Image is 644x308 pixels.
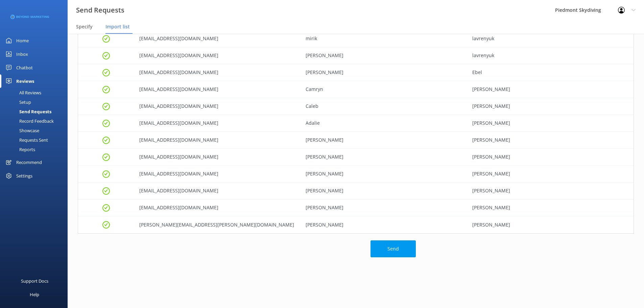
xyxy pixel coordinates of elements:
div: Chatbot [16,61,33,74]
div: Harrison [467,115,634,132]
a: Reports [4,145,68,154]
div: carvernatalie4250@gmail.com [134,183,301,199]
div: Hurtado [467,166,634,183]
div: Samantha [301,132,467,149]
a: All Reviews [4,88,68,97]
a: Send Requests [4,107,68,116]
h3: Send Requests [76,5,124,16]
div: Showcase [4,126,39,135]
div: Humphrey [467,98,634,115]
div: leahmsechrist8906@gmail.com [134,199,301,216]
a: Record Feedback [4,116,68,126]
div: Ebel [467,64,634,81]
div: Home [16,34,29,47]
div: craftsnkidz@gmail.com [134,98,301,115]
div: Inbox [16,47,28,61]
div: Binkley [467,149,634,166]
img: 3-1676954853.png [10,11,49,23]
div: sarah.l.unger@icloud.com [134,216,301,233]
div: tatyanayukhnyuk@gmail.com [134,47,301,64]
div: Abigail [301,64,467,81]
div: Reviews [16,74,34,88]
a: Requests Sent [4,135,68,145]
div: Requests Sent [4,135,48,145]
div: Sarah [301,216,467,233]
div: Help [30,288,39,301]
button: Send [371,240,416,257]
div: m.mltexpress@Gmail.com [134,30,301,47]
div: Carver [467,183,634,199]
div: gibsonsamantha110157@gmail.com [134,132,301,149]
div: John [301,149,467,166]
div: All Reviews [4,88,41,97]
div: lavrenyuk [467,47,634,64]
span: Specify [76,23,93,30]
div: Adalie [301,115,467,132]
div: Support Docs [21,274,48,288]
div: mirik [301,30,467,47]
div: Gibson [467,132,634,149]
div: Send Requests [4,107,51,116]
div: Recommend [16,156,42,169]
div: jbinkley94@yahoo.com [134,149,301,166]
div: Sechrist [467,199,634,216]
div: Setup [4,97,31,107]
div: Settings [16,169,32,183]
div: Unger [467,216,634,233]
div: Reports [4,145,35,154]
a: Showcase [4,126,68,135]
div: Leah [301,199,467,216]
div: cpbuyea16@gmail.com [134,81,301,98]
div: Camryn [301,81,467,98]
div: Record Feedback [4,116,54,126]
a: Setup [4,97,68,107]
div: Natalie [301,183,467,199]
div: harrisonadalie@yahoo.com [134,115,301,132]
div: Buyea [467,81,634,98]
div: abigailebel17@gmail.com [134,64,301,81]
div: Caleb [301,98,467,115]
div: lavrenyuk [467,30,634,47]
div: tatyana [301,47,467,64]
div: Johan sebastian [301,166,467,183]
div: johanhurtado4035@gmail.com [134,166,301,183]
span: Import list [105,23,130,30]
